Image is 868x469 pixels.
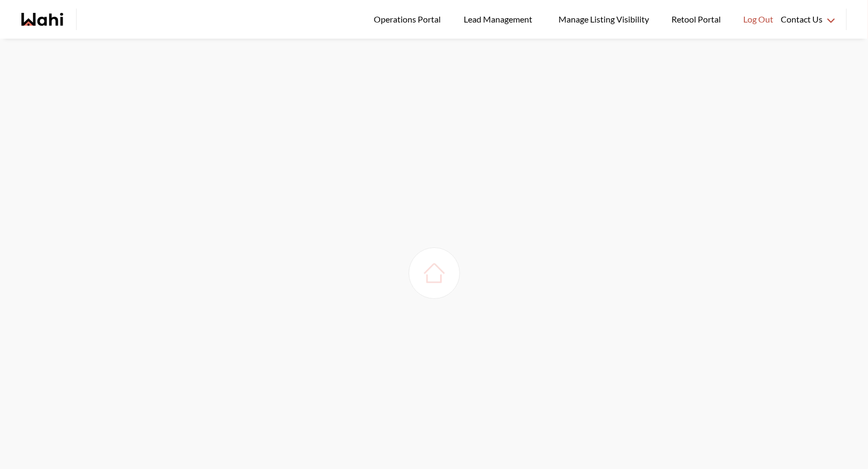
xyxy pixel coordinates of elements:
[743,12,773,26] span: Log Out
[419,258,449,288] img: loading house image
[671,12,724,26] span: Retool Portal
[21,13,63,26] a: Wahi homepage
[374,12,444,26] span: Operations Portal
[555,12,652,26] span: Manage Listing Visibility
[464,12,536,26] span: Lead Management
